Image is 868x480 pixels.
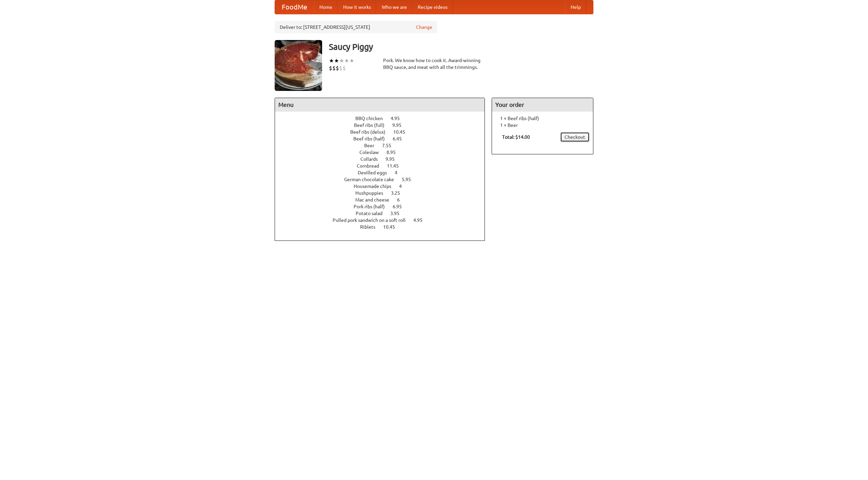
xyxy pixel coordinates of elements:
span: 8.95 [387,150,402,155]
a: FoodMe [275,0,314,14]
a: Recipe videos [412,0,453,14]
a: Who we are [376,0,412,14]
a: Beef ribs (full) 9.95 [354,122,414,128]
h3: Saucy Piggy [329,40,593,54]
img: angular.jpg [275,40,322,91]
span: Devilled eggs [358,170,394,175]
span: Housemade chips [354,184,398,189]
a: Potato salad 3.95 [356,211,412,216]
a: How it works [338,0,376,14]
li: ★ [344,57,349,64]
a: Beef ribs (half) 6.45 [353,136,414,141]
li: $ [336,64,339,72]
span: 6.45 [393,136,409,141]
span: 10.45 [383,224,402,230]
a: Devilled eggs 4 [358,170,410,175]
span: Beer [364,143,381,148]
a: Help [565,0,586,14]
div: Deliver to: [STREET_ADDRESS][US_STATE] [275,21,437,33]
a: Mac and cheese 6 [355,197,412,203]
span: Potato salad [356,211,389,216]
span: 4.95 [413,217,429,223]
span: Beef ribs (delux) [350,129,392,135]
li: $ [342,64,346,72]
a: Beef ribs (delux) 10.45 [350,129,418,135]
span: Riblets [360,224,382,230]
span: Coleslaw [359,150,386,155]
a: Coleslaw 8.95 [359,150,408,155]
span: Mac and cheese [355,197,396,203]
span: 9.95 [392,122,408,128]
span: Cornbread [357,163,386,169]
li: ★ [329,57,334,64]
a: Beer 7.55 [364,143,404,148]
span: 9.95 [386,156,401,162]
li: ★ [339,57,344,64]
span: Hushpuppies [355,190,390,196]
span: 7.55 [382,143,398,148]
span: 4 [399,184,409,189]
span: 6.95 [393,204,409,209]
span: 5.95 [402,177,418,182]
div: Pork. We know how to cook it. Award-winning BBQ sauce, and meat with all the trimmings. [383,57,485,71]
span: German chocolate cake [344,177,401,182]
span: 10.45 [393,129,412,135]
h4: Your order [492,98,593,112]
a: Hushpuppies 3.25 [355,190,413,196]
span: BBQ chicken [355,116,390,121]
span: 3.95 [390,211,406,216]
span: 3.25 [391,190,407,196]
li: 1 × Beef ribs (half) [495,115,590,122]
a: Pork ribs (half) 6.95 [354,204,414,209]
li: ★ [334,57,339,64]
li: $ [339,64,342,72]
span: 11.45 [387,163,406,169]
span: Pork ribs (half) [354,204,392,209]
span: Beef ribs (full) [354,122,391,128]
a: Checkout [560,132,590,142]
h4: Menu [275,98,485,112]
a: Cornbread 11.45 [357,163,411,169]
span: Pulled pork sandwich on a soft roll [333,217,412,223]
a: Collards 9.95 [360,156,407,162]
b: Total: $14.00 [502,134,530,140]
li: ★ [349,57,354,64]
a: Home [314,0,338,14]
span: Collards [360,156,384,162]
li: $ [329,64,332,72]
a: Change [416,24,432,31]
a: Riblets 10.45 [360,224,408,230]
a: Pulled pork sandwich on a soft roll 4.95 [333,217,435,223]
a: German chocolate cake 5.95 [344,177,423,182]
a: BBQ chicken 4.95 [355,116,412,121]
span: 4.95 [391,116,407,121]
span: 4 [395,170,404,175]
a: Housemade chips 4 [354,184,414,189]
span: Beef ribs (half) [353,136,392,141]
span: 6 [397,197,407,203]
li: $ [332,64,336,72]
li: 1 × Beer [495,122,590,129]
